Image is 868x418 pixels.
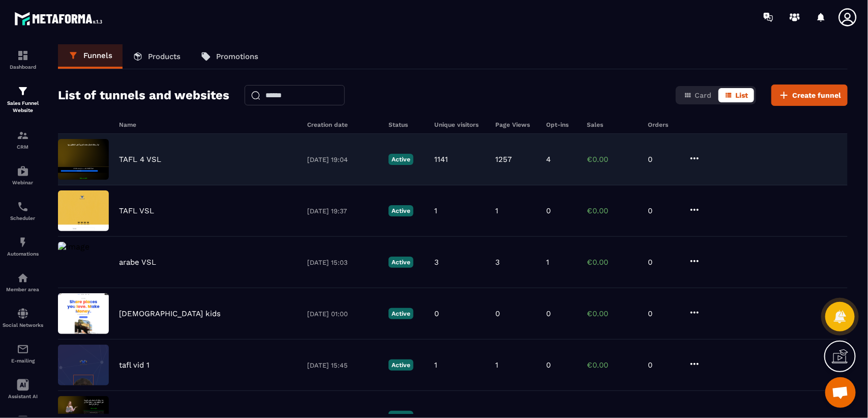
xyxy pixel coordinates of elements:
button: List [719,88,754,102]
img: social-network [17,308,29,320]
a: social-networksocial-networkSocial Networks [3,300,43,336]
img: scheduler [17,201,29,213]
img: image [58,139,109,180]
p: TAFL 4 VSL [119,155,161,164]
p: TAFL VSL [119,206,154,215]
p: Active [388,257,413,268]
a: formationformationDashboard [3,42,43,77]
p: €0.00 [587,360,638,370]
p: Active [388,308,413,319]
p: €0.00 [587,206,638,215]
p: Active [388,205,413,216]
p: [DATE] 01:00 [307,310,378,318]
p: 1 [495,206,498,215]
h6: Name [119,121,297,128]
p: €0.00 [587,258,638,267]
h2: List of tunnels and websites [58,85,229,105]
p: 0 [546,309,551,318]
span: Create funnel [792,90,841,100]
h6: Opt-ins [546,121,577,128]
h6: Sales [587,121,638,128]
p: 0 [648,258,678,267]
p: 0 [648,360,678,370]
p: 1141 [434,155,448,164]
button: Card [678,88,717,102]
p: tafl vid 1 [119,360,149,370]
img: formation [17,129,29,142]
p: 0 [434,309,439,318]
p: Webinar [3,180,43,185]
h6: Status [388,121,424,128]
p: Funnels [83,51,112,60]
img: automations [17,272,29,284]
a: Funnels [58,44,123,69]
button: Create funnel [771,85,848,106]
a: automationsautomationsAutomations [3,229,43,264]
p: 0 [648,206,678,215]
p: 0 [648,309,678,318]
p: E-mailing [3,358,43,364]
h6: Unique visitors [434,121,485,128]
img: logo [14,9,106,28]
p: 0 [546,206,551,215]
img: automations [17,165,29,177]
p: Member area [3,287,43,292]
a: formationformationSales Funnel Website [3,77,43,122]
a: automationsautomationsWebinar [3,157,43,193]
div: Ouvrir le chat [825,377,856,408]
p: [DATE] 15:45 [307,361,378,369]
p: 0 [495,309,500,318]
a: emailemailE-mailing [3,336,43,371]
a: formationformationCRM [3,122,43,157]
p: 0 [546,360,551,370]
p: Promotions [216,52,258,61]
p: 4 [546,155,551,164]
span: List [735,91,748,99]
a: Promotions [191,44,268,69]
img: automations [17,236,29,248]
img: image [58,293,109,334]
p: Assistant AI [3,394,43,399]
p: 1 [434,360,437,370]
p: Social Networks [3,322,43,328]
img: formation [17,85,29,97]
p: Products [148,52,181,61]
p: arabe VSL [119,258,156,267]
img: formation [17,49,29,62]
p: Sales Funnel Website [3,100,43,114]
p: Scheduler [3,215,43,221]
a: schedulerschedulerScheduler [3,193,43,229]
p: 1 [546,258,549,267]
p: Active [388,359,413,371]
p: [DEMOGRAPHIC_DATA] kids [119,309,221,318]
p: 1 [495,360,498,370]
p: Automations [3,251,43,257]
img: image [58,190,109,231]
span: Card [695,91,711,99]
p: 1257 [495,155,512,164]
p: 1 [434,206,437,215]
img: image [58,242,89,252]
h6: Creation date [307,121,378,128]
a: automationsautomationsMember area [3,264,43,300]
h6: Orders [648,121,678,128]
p: 3 [495,258,500,267]
img: image [58,345,109,385]
p: €0.00 [587,155,638,164]
p: 0 [648,155,678,164]
p: [DATE] 19:04 [307,156,378,163]
p: [DATE] 15:03 [307,259,378,266]
p: Active [388,154,413,165]
p: [DATE] 19:37 [307,207,378,215]
a: Products [123,44,191,69]
img: email [17,343,29,355]
h6: Page Views [495,121,536,128]
p: Dashboard [3,64,43,70]
p: €0.00 [587,309,638,318]
p: 3 [434,258,439,267]
a: Assistant AI [3,371,43,407]
p: CRM [3,144,43,150]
